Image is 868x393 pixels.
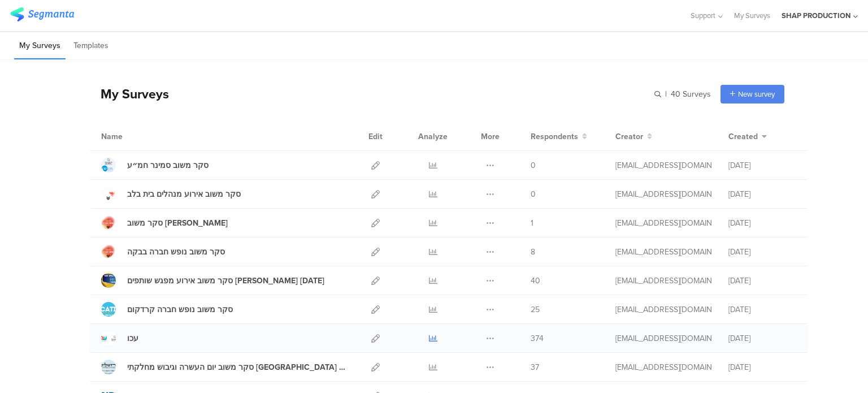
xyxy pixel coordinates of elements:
div: סקר משוב סמינר חמ״ע [127,159,209,171]
div: [DATE] [728,217,796,229]
span: 25 [531,304,540,316]
span: 8 [531,246,535,258]
span: 40 Surveys [671,88,711,100]
div: shapievents@gmail.com [615,361,711,373]
a: סקר משוב [PERSON_NAME] [101,215,228,230]
span: 374 [531,332,544,344]
span: Creator [615,131,643,142]
div: shapievents@gmail.com [615,275,711,287]
a: סקר משוב יום העשרה וגיבוש מחלקתי [GEOGRAPHIC_DATA] 22.04 [101,360,346,374]
button: Creator [615,131,652,142]
div: [DATE] [728,304,796,316]
div: [DATE] [728,332,796,344]
div: [DATE] [728,188,796,200]
span: Created [728,131,758,142]
div: סקר משוב יום העשרה וגיבוש מחלקתי בירושלים 22.04 [127,361,346,373]
div: shapievents@gmail.com [615,188,711,200]
span: 0 [531,159,536,171]
li: Templates [68,33,114,59]
div: My Surveys [89,84,169,103]
div: shapievents@gmail.com [615,159,711,171]
a: סקר משוב אירוע מפגש שותפים [PERSON_NAME] [DATE] [101,273,324,288]
div: shapievents@gmail.com [615,246,711,258]
button: Created [728,131,767,142]
img: segmanta logo [10,7,74,21]
div: shapievents@gmail.com [615,304,711,316]
div: [DATE] [728,246,796,258]
span: 37 [531,361,539,373]
button: Respondents [531,131,587,142]
span: New survey [738,89,775,100]
div: [DATE] [728,361,796,373]
li: My Surveys [14,33,66,59]
div: [DATE] [728,275,796,287]
a: עכו [101,331,138,346]
div: סקר משוב בצלאל [127,217,228,229]
div: shapievents@gmail.com [615,332,711,344]
span: 1 [531,217,533,229]
a: סקר משוב נופש חברה בבקה [101,244,225,259]
div: shapievents@gmail.com [615,217,711,229]
div: סקר משוב נופש חברה בבקה [127,246,225,258]
div: Analyze [416,122,450,150]
a: סקר משוב נופש חברה קרדקום [101,302,233,317]
span: Respondents [531,131,578,142]
div: Name [101,131,169,142]
span: 0 [531,188,536,200]
a: סקר משוב אירוע מנהלים בית בלב [101,187,241,201]
a: סקר משוב סמינר חמ״ע [101,158,209,172]
div: SHAP PRODUCTION [782,10,850,21]
div: סקר משוב אירוע מנהלים בית בלב [127,188,241,200]
div: Edit [363,122,388,150]
span: | [663,88,669,100]
div: עכו [127,332,138,344]
div: סקר משוב אירוע מפגש שותפים גושן 11.06.25 [127,275,324,287]
span: 40 [531,275,540,287]
div: More [478,122,502,150]
div: סקר משוב נופש חברה קרדקום [127,304,233,316]
div: [DATE] [728,159,796,171]
span: Support [691,10,715,21]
